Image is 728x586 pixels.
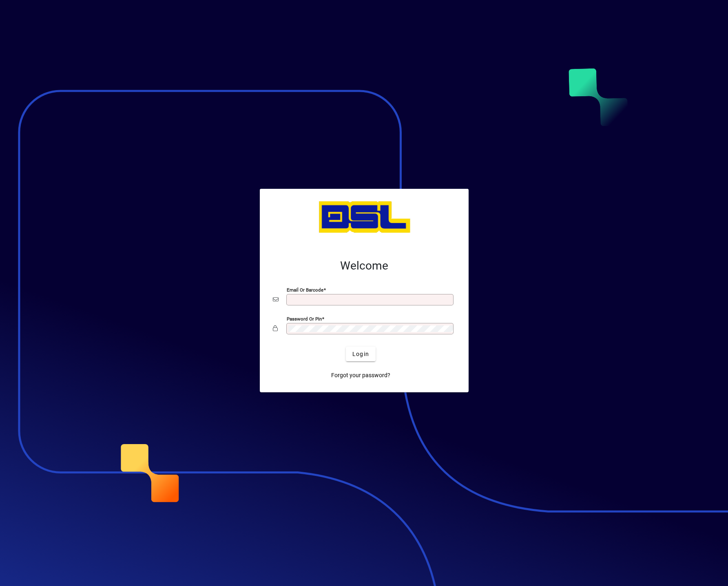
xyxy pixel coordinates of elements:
span: Forgot your password? [331,371,390,380]
span: Login [352,350,369,358]
a: Forgot your password? [328,368,394,383]
mat-label: Password or Pin [287,316,322,322]
h2: Welcome [273,259,456,273]
mat-label: Email or Barcode [287,287,323,293]
button: Login [346,347,376,361]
